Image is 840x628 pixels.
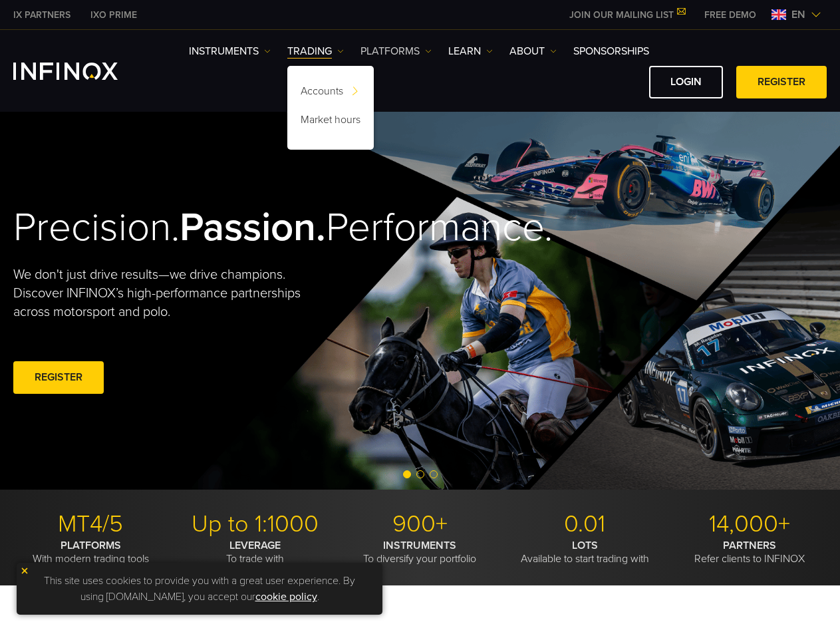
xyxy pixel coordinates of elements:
[255,590,317,603] a: cookie policy
[13,204,379,252] h2: Precision. Performance.
[13,539,168,565] p: With modern trading tools
[360,43,432,59] a: PLATFORMS
[13,265,306,321] p: We don't just drive results—we drive champions. Discover INFINOX’s high-performance partnerships ...
[61,539,121,552] strong: PLATFORMS
[786,7,811,23] span: en
[287,79,374,108] a: Accounts
[20,566,29,575] img: yellow close icon
[229,539,281,552] strong: LEVERAGE
[572,539,598,552] strong: LOTS
[13,361,104,394] a: REGISTER
[343,539,497,565] p: To diversify your portfolio
[559,9,694,21] a: JOIN OUR MAILING LIST
[672,510,827,539] p: 14,000+
[573,43,649,59] a: SPONSORSHIPS
[430,470,438,478] span: Go to slide 3
[448,43,493,59] a: Learn
[723,539,776,552] strong: PARTNERS
[649,66,723,98] a: LOGIN
[178,539,333,565] p: To trade with
[287,43,344,59] a: TRADING
[189,43,271,59] a: Instruments
[287,108,374,136] a: Market hours
[507,510,662,539] p: 0.01
[416,470,424,478] span: Go to slide 2
[694,8,766,22] a: INFINOX MENU
[672,539,827,565] p: Refer clients to INFINOX
[507,539,662,565] p: Available to start trading with
[23,569,376,608] p: This site uses cookies to provide you with a great user experience. By using [DOMAIN_NAME], you a...
[383,539,456,552] strong: INSTRUMENTS
[509,43,557,59] a: ABOUT
[343,510,497,539] p: 900+
[80,8,147,22] a: INFINOX
[178,510,333,539] p: Up to 1:1000
[13,63,149,80] a: INFINOX Logo
[13,510,168,539] p: MT4/5
[3,8,80,22] a: INFINOX
[180,204,326,251] strong: Passion.
[403,470,411,478] span: Go to slide 1
[736,66,827,98] a: REGISTER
